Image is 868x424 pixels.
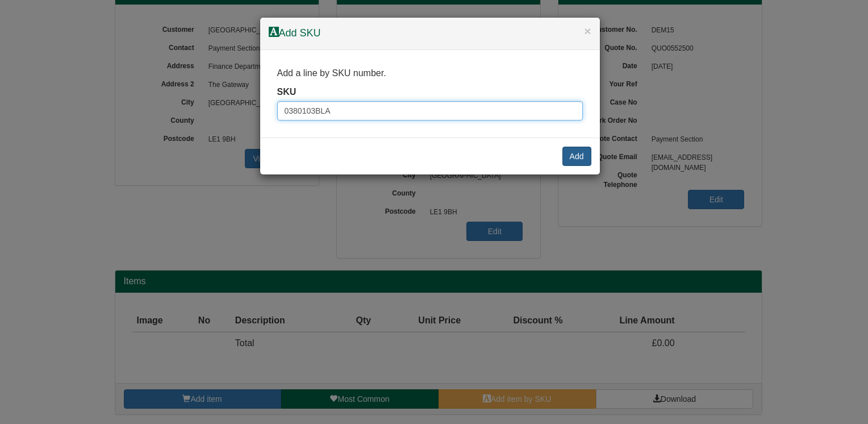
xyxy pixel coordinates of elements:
[584,25,591,37] button: ×
[277,67,583,80] p: Add a line by SKU number.
[277,101,583,120] input: Type SKU
[562,147,591,166] button: Add
[277,86,297,99] label: SKU
[269,26,591,41] h4: Add SKU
